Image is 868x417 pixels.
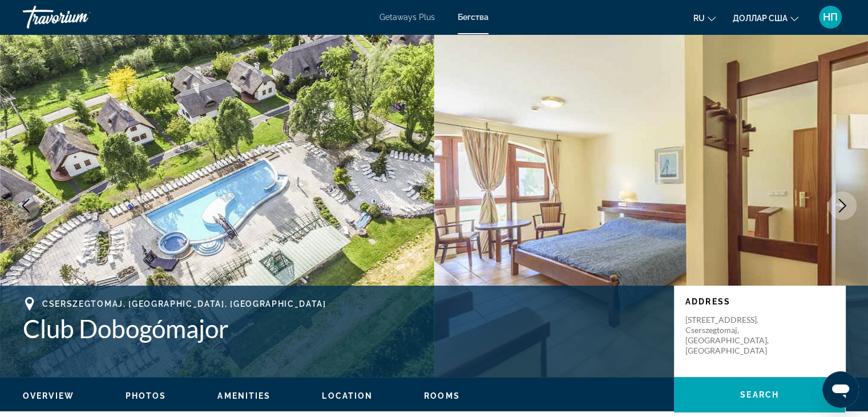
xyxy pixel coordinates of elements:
font: НП [823,11,838,23]
span: Search [740,390,779,399]
button: Previous image [11,191,40,220]
a: Травориум [23,2,137,32]
button: Изменить язык [693,10,716,26]
p: Address [685,297,834,306]
font: ru [693,14,705,23]
p: [STREET_ADDRESS]. Cserszegtomaj, [GEOGRAPHIC_DATA], [GEOGRAPHIC_DATA] [685,315,777,356]
span: Cserszegtomaj, [GEOGRAPHIC_DATA], [GEOGRAPHIC_DATA] [42,299,326,308]
a: Бегства [458,13,488,22]
button: Rooms [424,391,460,401]
button: Меню пользователя [815,5,845,29]
button: Overview [23,391,74,401]
button: Amenities [217,391,271,401]
a: Getaways Plus [380,13,435,22]
button: Search [674,377,845,412]
h1: Club Dobogómajor [23,314,663,343]
button: Photos [126,391,167,401]
button: Next image [828,191,857,220]
button: Изменить валюту [733,10,798,26]
iframe: Кнопка для запуска окна сообщений [822,371,859,408]
font: доллар США [733,14,788,23]
button: Location [322,391,373,401]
